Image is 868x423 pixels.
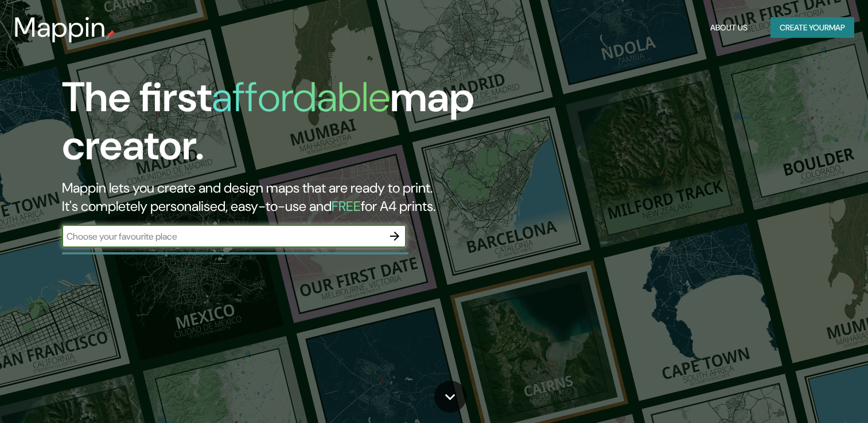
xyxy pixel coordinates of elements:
img: mappin-pin [106,30,115,39]
h5: FREE [332,197,361,215]
h2: Mappin lets you create and design maps that are ready to print. It's completely personalised, eas... [62,179,496,216]
h3: Mappin [14,11,106,44]
h1: The first map creator. [62,73,496,179]
h1: affordable [212,70,390,124]
button: About Us [706,17,752,38]
input: Choose your favourite place [62,230,383,243]
button: Create yourmap [770,17,854,38]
